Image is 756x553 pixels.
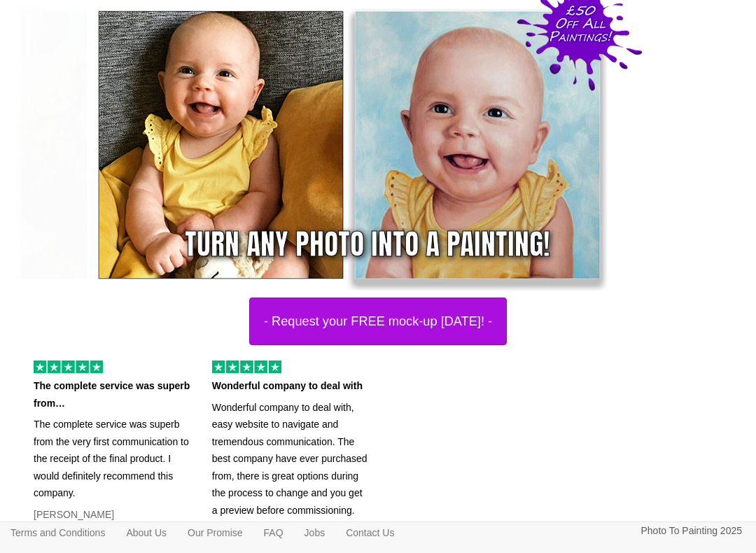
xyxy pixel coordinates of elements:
[640,522,742,540] p: Photo To Painting 2025
[34,377,191,412] p: The complete service was superb from…
[177,522,253,543] a: Our Promise
[335,522,405,543] a: Contact Us
[115,522,177,543] a: About Us
[34,360,103,373] img: 5 of out 5 stars
[212,399,370,536] p: Wonderful company to deal with, easy website to navigate and tremendous communication. The best c...
[253,522,294,543] a: FAQ
[294,522,336,543] a: Jobs
[185,223,550,265] div: Turn any photo into a painting!
[249,297,507,345] button: - Request your FREE mock-up [DATE]! -
[34,506,191,524] p: [PERSON_NAME]
[212,377,370,395] p: Wonderful company to deal with
[34,416,191,502] p: The complete service was superb from the very first communication to the receipt of the final pro...
[212,360,281,373] img: 5 of out 5 stars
